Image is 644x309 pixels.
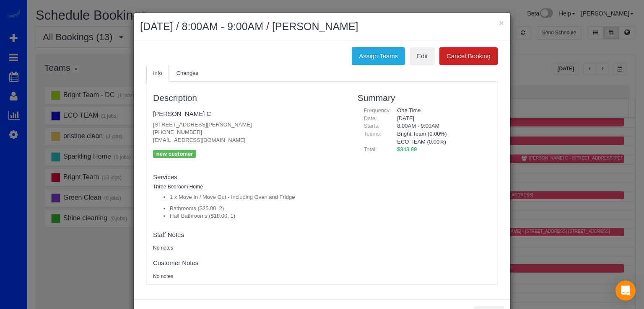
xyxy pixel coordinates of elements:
button: Assign Teams [352,47,405,65]
p: [STREET_ADDRESS][PERSON_NAME] [PHONE_NUMBER] [EMAIL_ADDRESS][DOMAIN_NAME] [153,121,345,144]
button: × [499,18,504,27]
h4: Staff Notes [153,232,345,239]
li: Bright Team (0.00%) [397,130,485,138]
h2: [DATE] / 8:00AM - 9:00AM / [PERSON_NAME] [140,19,504,34]
span: Changes [177,70,198,76]
a: Changes [170,65,205,82]
span: Total: [364,146,377,152]
a: Info [146,65,169,82]
span: Frequency: [364,107,391,113]
div: One Time [391,107,491,115]
li: Bathrooms ($25.00, 2) [170,205,345,213]
li: 1 x Move In / Move Out - Including Oven and Fridge [170,193,345,201]
h3: Summary [358,93,491,103]
button: Cancel Booking [439,47,498,65]
h3: Description [153,93,345,103]
a: Edit [410,47,435,65]
li: ECO TEAM (0.00%) [397,138,485,146]
span: Teams: [364,131,382,137]
span: Info [153,70,162,76]
div: [DATE] [391,115,491,123]
span: $343.99 [397,146,417,152]
span: Starts: [364,123,380,129]
h4: Services [153,174,345,181]
h4: Customer Notes [153,260,345,267]
p: new customer [153,150,196,158]
a: [PERSON_NAME] C [153,110,211,117]
div: 8:00AM - 9:00AM [391,122,491,130]
div: Open Intercom Messenger [615,281,636,301]
li: Half Bathrooms ($18.00, 1) [170,212,345,220]
pre: No notes [153,245,345,252]
span: Date: [364,115,377,121]
h5: Three Bedroom Home [153,184,345,190]
pre: No notes [153,273,345,280]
